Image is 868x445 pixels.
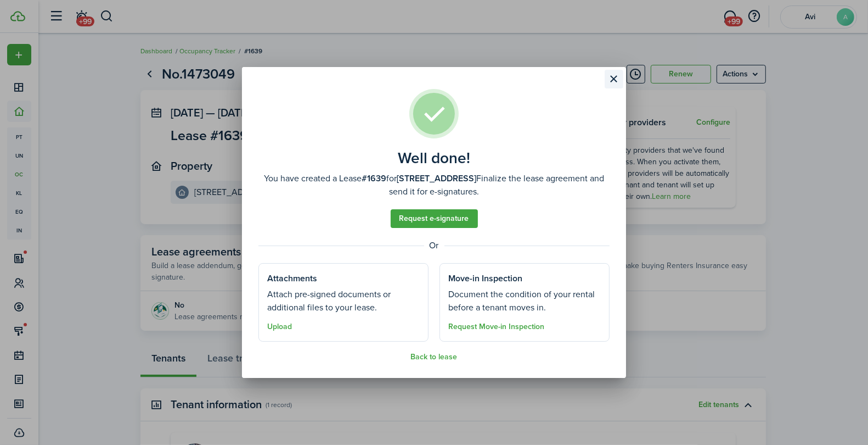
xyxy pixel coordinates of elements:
b: #1639 [362,172,386,185]
well-done-title: Well done! [398,149,470,167]
button: Back to lease [411,353,458,361]
button: Upload [267,322,292,331]
well-done-section-description: Attach pre-signed documents or additional files to your lease. [267,288,420,314]
b: [STREET_ADDRESS] [397,172,476,185]
a: Request e-signature [391,209,478,228]
well-done-section-title: Move-in Inspection [448,272,522,285]
button: Request Move-in Inspection [448,322,544,331]
well-done-section-title: Attachments [267,272,317,285]
well-done-separator: Or [258,239,610,252]
button: Close modal [605,70,623,88]
well-done-section-description: Document the condition of your rental before a tenant moves in. [448,288,601,314]
well-done-description: You have created a Lease for Finalize the lease agreement and send it for e-signatures. [258,172,610,198]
